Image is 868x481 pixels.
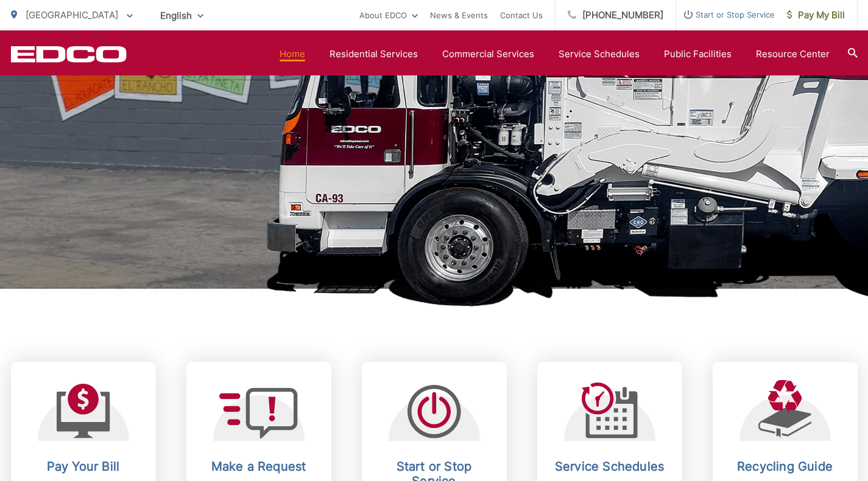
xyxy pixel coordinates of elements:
h2: Pay Your Bill [23,459,144,474]
a: Service Schedules [559,47,640,61]
h2: Make a Request [199,459,319,474]
a: About EDCO [359,8,418,22]
a: Contact Us [500,8,543,22]
a: News & Events [430,8,488,22]
span: Pay My Bill [787,8,845,22]
a: Home [280,47,305,61]
a: Public Facilities [664,47,732,61]
span: [GEOGRAPHIC_DATA] [26,9,118,21]
a: Residential Services [330,47,418,61]
h2: Recycling Guide [725,459,845,474]
h2: Service Schedules [549,459,670,474]
a: EDCD logo. Return to the homepage. [11,46,127,63]
span: English [151,5,213,26]
a: Commercial Services [442,47,534,61]
a: Resource Center [756,47,830,61]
